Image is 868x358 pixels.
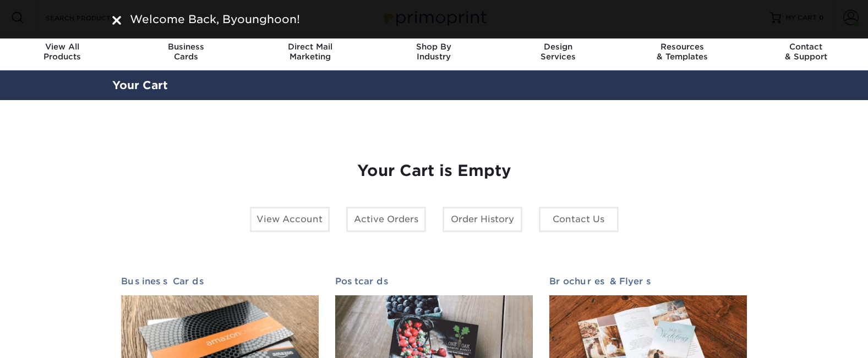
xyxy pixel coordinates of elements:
[744,35,868,70] a: Contact& Support
[539,207,619,232] a: Contact Us
[496,42,620,62] div: Services
[620,35,744,70] a: Resources& Templates
[121,276,319,287] h2: Business Cards
[112,16,121,25] img: close
[744,42,868,52] span: Contact
[124,42,248,52] span: Business
[248,42,372,52] span: Direct Mail
[248,42,372,62] div: Marketing
[372,42,496,62] div: Industry
[346,207,426,232] a: Active Orders
[443,207,522,232] a: Order History
[3,324,94,354] iframe: Google Customer Reviews
[549,276,747,287] h2: Brochures & Flyers
[496,42,620,52] span: Design
[124,42,248,62] div: Cards
[620,42,744,52] span: Resources
[130,13,300,26] span: Welcome Back, Byounghoon!
[250,207,330,232] a: View Account
[372,42,496,52] span: Shop By
[124,35,248,70] a: BusinessCards
[121,162,747,180] h1: Your Cart is Empty
[496,35,620,70] a: DesignServices
[744,42,868,62] div: & Support
[372,35,496,70] a: Shop ByIndustry
[248,35,372,70] a: Direct MailMarketing
[620,42,744,62] div: & Templates
[112,79,168,92] a: Your Cart
[335,276,533,287] h2: Postcards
